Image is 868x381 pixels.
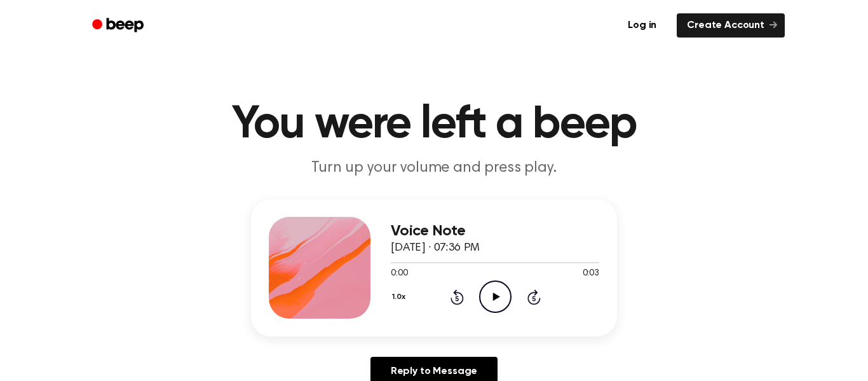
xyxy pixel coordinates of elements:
h3: Voice Note [391,223,599,240]
a: Create Account [677,13,785,38]
a: Log in [615,11,669,40]
span: 0:03 [583,267,599,281]
p: Turn up your volume and press play. [190,158,678,179]
h1: You were left a beep [109,102,759,148]
span: [DATE] · 07:36 PM [391,242,480,254]
a: Beep [83,13,155,38]
button: 1.0x [391,286,410,308]
span: 0:00 [391,267,407,281]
